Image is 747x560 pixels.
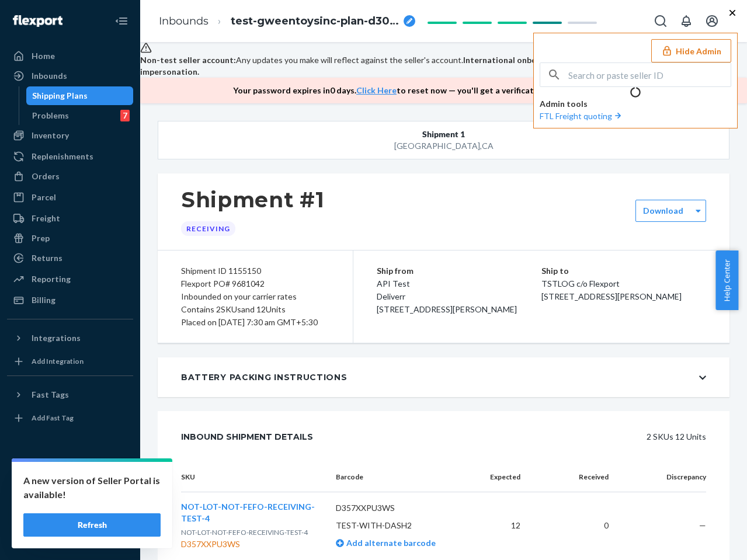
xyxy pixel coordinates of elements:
span: Shipment 1 [422,128,465,140]
button: Close Navigation [110,9,133,33]
div: Prep [32,232,50,244]
span: NOT-LOT-NOT-FEFO-RECEIVING-TEST-4 [181,528,308,537]
a: Replenishments [7,147,133,166]
a: Add Integration [7,352,133,371]
button: Refresh [23,513,161,537]
div: Flexport PO# 9681042 [181,277,329,290]
a: Orders [7,167,133,186]
th: Barcode [326,462,472,492]
button: Open account menu [700,9,724,33]
h1: Shipment #1 [181,187,325,212]
div: 7 [120,110,130,121]
button: Open notifications [675,9,698,33]
div: Billing [32,294,55,306]
div: Placed on [DATE] 7:30 am GMT+5:30 [181,316,329,329]
a: FTL Freight quoting [540,111,624,121]
div: Contains 2 SKUs and 12 Units [181,303,329,316]
button: Shipment 1[GEOGRAPHIC_DATA],CA [158,121,729,159]
input: Search or paste seller ID [568,63,731,86]
div: Integrations [32,332,81,344]
p: D357XXPU3WS [336,502,463,514]
th: SKU [181,462,326,492]
span: Add alternate barcode [344,538,436,548]
div: Shipment ID 1155150 [181,265,329,277]
a: Billing [7,291,133,309]
button: Talk to Support [7,488,133,506]
a: Freight [7,209,133,228]
div: Freight [32,213,60,224]
span: Non-test seller account: [140,55,236,65]
th: Received [530,462,618,492]
a: Prep [7,229,133,248]
div: Receiving [181,221,235,236]
p: TEST-WITH-DASH2 [336,520,463,531]
th: Expected [471,462,530,492]
td: 0 [530,492,618,559]
img: Flexport logo [13,15,62,27]
span: [STREET_ADDRESS][PERSON_NAME] [541,291,682,301]
a: Parcel [7,188,133,207]
a: Add alternate barcode [336,538,436,548]
div: Home [32,50,55,62]
p: Ship from [377,265,541,277]
p: A new version of Seller Portal is available! [23,474,161,502]
div: Fast Tags [32,389,69,401]
div: Inbound Shipment Details [181,425,313,448]
p: Your password expires in 0 days . to reset now — you'll get a verification email and be logged out. [233,85,642,96]
div: Any updates you make will reflect against the seller's account. [140,54,747,78]
span: test-gweentoysinc-plan-d3015fea-b599-4a6e-bbf9-2ac03450f8d6 [231,14,399,29]
div: Add Integration [32,356,84,366]
ol: breadcrumbs [150,4,425,39]
div: Reporting [32,273,71,285]
div: D357XXPU3WS [181,538,317,550]
td: 12 [471,492,530,559]
div: Problems [32,110,69,121]
div: Shipping Plans [32,90,88,102]
button: Hide Admin [651,39,731,62]
a: Inventory [7,126,133,145]
div: Orders [32,171,60,182]
div: Inbounds [32,70,67,82]
button: Help Center [715,251,738,310]
div: Inbounded on your carrier rates [181,290,329,303]
span: API Test Deliverr [STREET_ADDRESS][PERSON_NAME] [377,279,517,314]
a: Inbounds [159,15,209,27]
a: Settings [7,468,133,486]
a: Inbounds [7,67,133,85]
p: Ship to [541,265,706,277]
span: Support [25,8,67,19]
div: Parcel [32,192,56,203]
a: Reporting [7,270,133,288]
a: Add Fast Tag [7,409,133,427]
span: NOT-LOT-NOT-FEFO-RECEIVING-TEST-4 [181,502,315,523]
div: Battery Packing Instructions [181,371,348,383]
div: Add Fast Tag [32,413,74,423]
a: Returns [7,249,133,267]
button: Fast Tags [7,385,133,404]
div: Inventory [32,130,69,141]
a: Problems7 [26,106,134,125]
p: TSTLOG c/o Flexport [541,277,706,290]
button: Integrations [7,329,133,347]
p: Admin tools [540,98,731,110]
div: Replenishments [32,151,93,162]
a: Home [7,47,133,65]
button: Give Feedback [7,527,133,546]
div: 2 SKUs 12 Units [339,425,706,448]
button: Open Search Box [649,9,672,33]
a: Help Center [7,507,133,526]
div: [GEOGRAPHIC_DATA] , CA [216,140,672,152]
div: Returns [32,252,62,264]
span: — [699,520,706,530]
th: Discrepancy [618,462,706,492]
label: Download [643,205,683,217]
button: NOT-LOT-NOT-FEFO-RECEIVING-TEST-4 [181,501,317,524]
a: Click Here [356,85,397,95]
a: Shipping Plans [26,86,134,105]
